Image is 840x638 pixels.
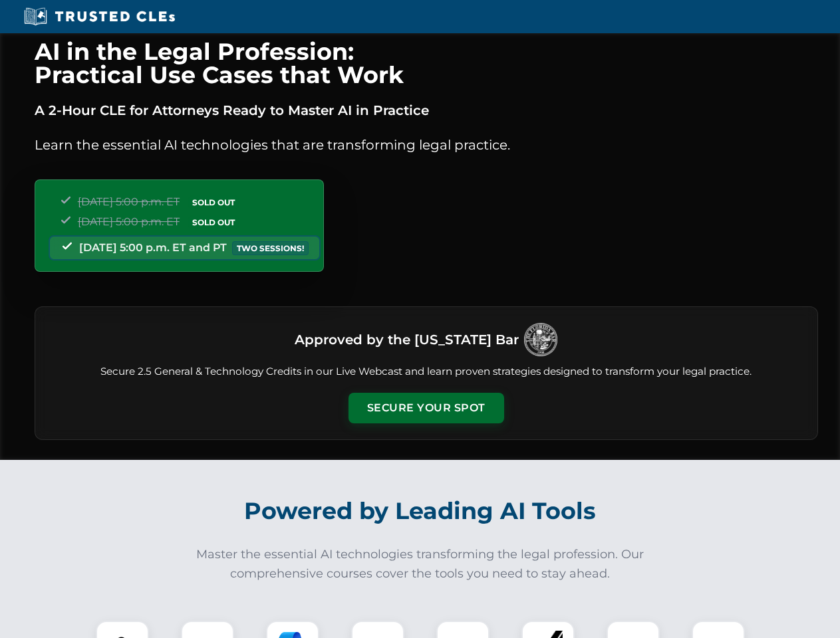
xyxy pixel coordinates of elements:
h2: Powered by Leading AI Tools [52,488,789,534]
span: [DATE] 5:00 p.m. ET [78,195,180,208]
p: Learn the essential AI technologies that are transforming legal practice. [35,134,818,156]
p: Secure 2.5 General & Technology Credits in our Live Webcast and learn proven strategies designed ... [51,364,801,379]
img: Trusted CLEs [20,7,179,27]
span: SOLD OUT [188,215,239,229]
h1: AI in the Legal Profession: Practical Use Cases that Work [35,40,818,86]
h3: Approved by the [US_STATE] Bar [295,328,519,352]
img: Logo [524,323,557,356]
button: Secure Your Spot [349,393,504,423]
span: [DATE] 5:00 p.m. ET [78,215,180,228]
p: Master the essential AI technologies transforming the legal profession. Our comprehensive courses... [188,545,653,584]
p: A 2-Hour CLE for Attorneys Ready to Master AI in Practice [35,100,818,121]
span: SOLD OUT [188,195,239,209]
